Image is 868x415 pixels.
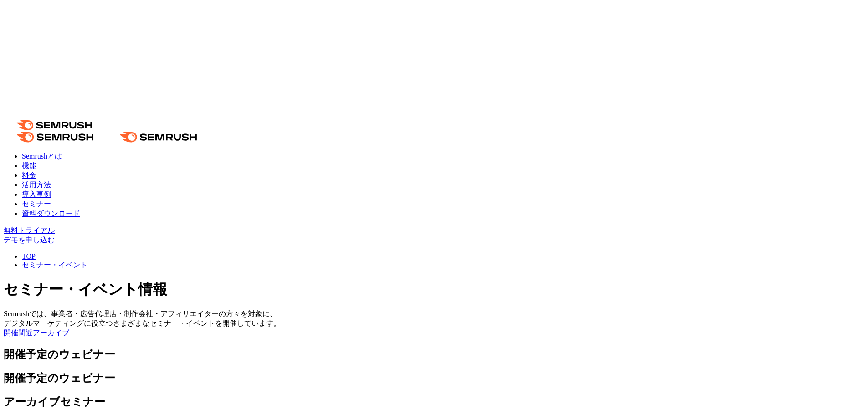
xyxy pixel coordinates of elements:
[4,226,55,234] a: 無料トライアル
[4,395,864,409] h2: アーカイブセミナー
[4,309,864,328] div: Semrushでは、事業者・広告代理店・制作会社・アフィリエイターの方々を対象に、 デジタルマーケティングに役立つさまざまなセミナー・イベントを開催しています。
[4,280,864,300] h1: セミナー・イベント情報
[22,261,87,269] a: セミナー・イベント
[22,252,36,260] a: TOP
[22,152,62,160] a: Semrushとは
[22,162,36,169] a: 機能
[22,200,51,208] a: セミナー
[22,190,51,198] a: 導入事例
[22,181,51,189] a: 活用方法
[22,171,36,179] a: 料金
[22,210,80,217] a: 資料ダウンロード
[4,236,55,244] a: デモを申し込む
[4,347,864,362] h2: 開催予定のウェビナー
[33,329,69,337] a: アーカイブ
[4,329,33,337] a: 開催間近
[4,371,864,385] h2: 開催予定のウェビナー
